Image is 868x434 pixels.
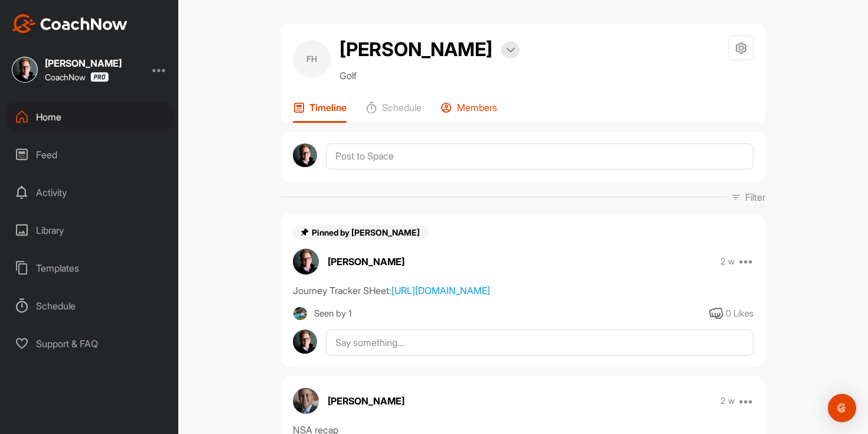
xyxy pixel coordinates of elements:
img: avatar [293,388,319,414]
img: avatar [293,143,317,168]
img: pin [300,227,309,237]
p: Golf [340,68,520,83]
p: Members [457,102,497,113]
img: CoachNow [12,14,128,33]
img: square_6b03e7e45ed451ae7201990946b808e0.jpg [293,306,308,321]
p: Timeline [309,102,347,113]
div: Journey Tracker SHeet: [293,283,753,298]
div: Feed [6,140,173,169]
p: 2 w [720,256,735,267]
img: avatar [293,329,317,354]
div: Support & FAQ [6,329,173,358]
img: avatar [293,249,319,275]
h2: [PERSON_NAME] [340,35,492,64]
div: [PERSON_NAME] [45,58,122,68]
div: CoachNow [45,72,109,82]
div: Schedule [6,291,173,321]
img: arrow-down [506,47,515,53]
div: Open Intercom Messenger [828,394,856,422]
p: Filter [745,190,765,204]
div: Library [6,216,173,245]
p: [PERSON_NAME] [328,254,404,269]
p: 2 w [720,395,735,407]
div: FH [293,40,331,78]
img: square_20b62fea31acd0f213c23be39da22987.jpg [12,57,38,83]
div: Seen by 1 [314,306,352,321]
div: Templates [6,253,173,283]
p: Schedule [382,102,422,113]
div: 0 Likes [726,307,753,321]
p: [PERSON_NAME] [328,394,404,408]
a: [URL][DOMAIN_NAME] [391,285,490,296]
div: Home [6,102,173,132]
span: Pinned by [PERSON_NAME] [312,227,422,237]
img: CoachNow Pro [90,72,109,82]
div: Activity [6,178,173,207]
